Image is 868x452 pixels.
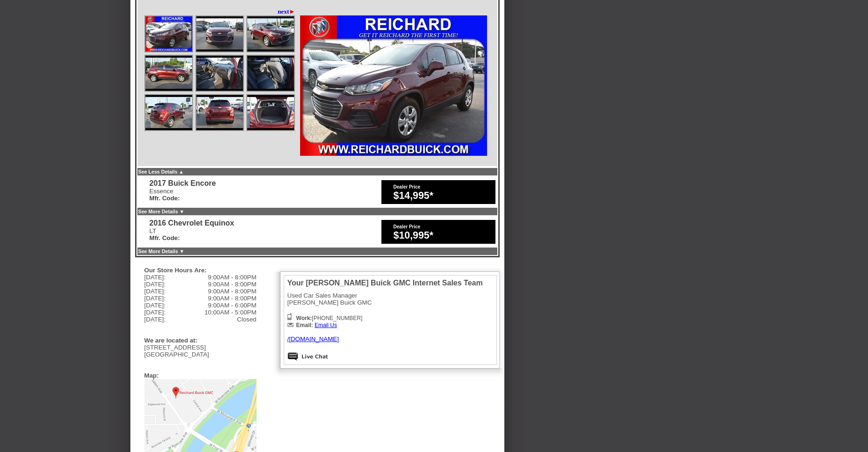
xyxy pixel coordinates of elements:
[204,309,256,316] span: 10:00AM - 5:00PM
[150,195,180,202] b: Mfr. Code:
[145,95,192,130] img: Image.aspx
[300,15,487,156] img: Image.aspx
[247,56,294,91] img: Image.aspx
[196,56,243,91] img: Image.aspx
[287,279,483,287] div: Your [PERSON_NAME] Buick GMC Internet Sales Team
[315,322,337,328] a: Email Us
[247,95,294,130] img: Image.aspx
[144,288,166,295] span: [DATE]:
[138,169,184,175] a: See Less Details ▲
[208,302,257,309] span: 9:00AM - 6:00PM
[144,274,166,281] span: [DATE]:
[144,316,166,323] span: [DATE]:
[150,219,234,227] div: 2016 Chevrolet Equinox
[145,16,192,51] img: Image.aspx
[289,8,295,15] span: ►
[208,274,257,281] span: 9:00AM - 8:00PM
[394,224,421,229] font: Dealer Price
[394,184,421,190] font: Dealer Price
[287,279,483,343] div: Used Car Sales Manager [PERSON_NAME] Buick GMC
[237,316,257,323] span: Closed
[278,8,295,15] a: next►
[138,248,185,254] a: See More Details ▼
[144,281,166,288] span: [DATE]:
[287,352,328,362] img: Icon_LiveChat.png
[196,16,243,51] img: Image.aspx
[296,315,363,321] span: [PHONE_NUMBER]
[144,302,166,309] span: [DATE]:
[144,295,166,302] span: [DATE]:
[144,267,252,274] div: Our Store Hours Are:
[247,16,294,51] img: Image.aspx
[296,315,312,321] b: Work:
[144,372,159,379] div: Map:
[287,323,294,327] img: Icon_Email2.png
[196,95,243,130] img: Image.aspx
[144,344,257,358] div: [STREET_ADDRESS] [GEOGRAPHIC_DATA]
[394,190,491,202] div: $14,995*
[208,295,257,302] span: 9:00AM - 8:00PM
[296,322,313,328] b: Email:
[144,337,252,344] div: We are located at:
[145,56,192,91] img: Image.aspx
[287,313,292,320] img: Icon_Phone.png
[394,230,491,241] div: $10,995*
[208,281,257,288] span: 9:00AM - 8:00PM
[138,209,185,214] a: See More Details ▼
[150,227,234,241] div: LT
[287,335,339,343] a: /[DOMAIN_NAME]
[150,179,216,188] div: 2017 Buick Encore
[150,188,216,202] div: Essence
[144,309,166,316] span: [DATE]:
[150,234,180,241] b: Mfr. Code:
[208,288,257,295] span: 9:00AM - 8:00PM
